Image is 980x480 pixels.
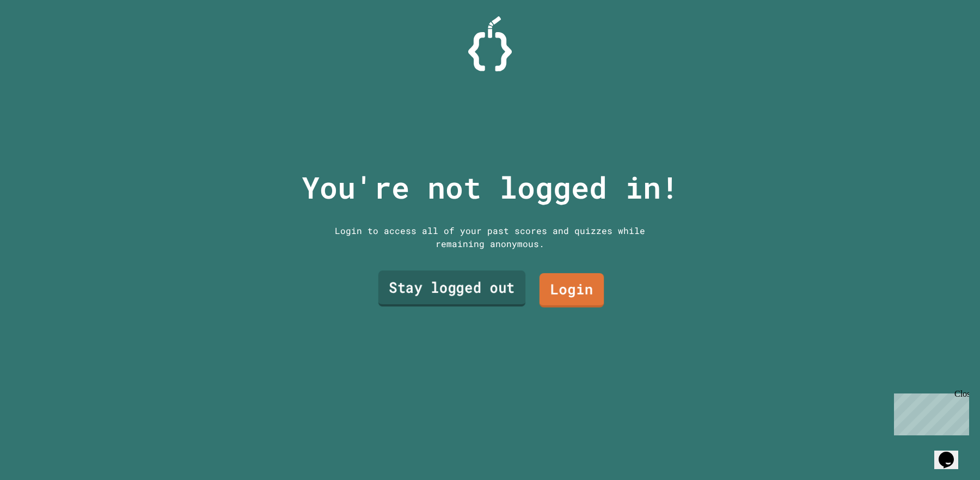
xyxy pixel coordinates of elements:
div: Login to access all of your past scores and quizzes while remaining anonymous. [327,224,653,250]
img: Logo.svg [468,16,512,71]
iframe: chat widget [890,389,969,435]
iframe: chat widget [934,436,969,469]
p: You're not logged in! [302,165,679,210]
div: Chat with us now!Close [4,4,75,69]
a: Stay logged out [378,270,525,306]
a: Login [540,273,604,307]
